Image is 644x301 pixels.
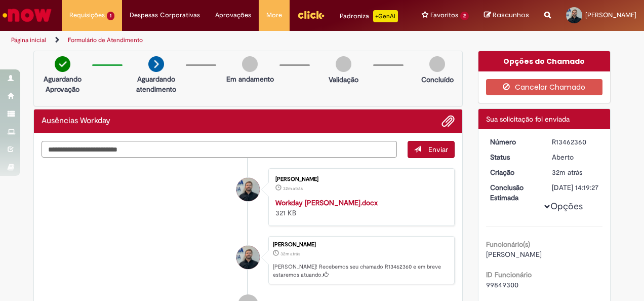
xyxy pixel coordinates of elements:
a: Página inicial [11,36,46,44]
b: Funcionário(s) [486,240,530,249]
span: 32m atrás [280,251,300,257]
a: Rascunhos [484,11,529,20]
span: Enviar [428,145,448,154]
p: +GenAi [373,10,398,22]
b: ID Funcionário [486,270,532,279]
h2: Ausências Workday Histórico de tíquete [42,117,110,126]
button: Enviar [408,141,455,158]
span: 32m atrás [283,185,303,192]
div: [PERSON_NAME] [275,176,444,182]
dt: Conclusão Estimada [482,182,545,203]
span: [PERSON_NAME] [486,250,542,259]
span: Favoritos [430,10,458,20]
a: Formulário de Atendimento [68,36,143,44]
img: img-circle-grey.png [242,56,258,72]
span: 2 [460,12,469,20]
p: Em andamento [226,74,274,84]
p: Aguardando Aprovação [38,74,87,94]
a: Workday [PERSON_NAME].docx [275,198,378,207]
span: Despesas Corporativas [130,10,200,20]
div: [DATE] 14:19:27 [552,182,599,193]
div: Aberto [552,152,599,162]
img: check-circle-green.png [55,56,70,72]
span: 32m atrás [552,168,582,177]
time: 29/08/2025 13:19:24 [552,168,582,177]
p: Aguardando atendimento [132,74,181,94]
img: img-circle-grey.png [429,56,445,72]
li: Israel Martins Trentin [42,236,455,285]
div: Israel Martins Trentin [236,246,260,269]
span: Rascunhos [493,10,529,20]
span: More [266,10,282,20]
span: 1 [107,12,114,20]
button: Cancelar Chamado [486,79,603,95]
dt: Número [482,137,545,147]
span: 99849300 [486,280,518,289]
span: Requisições [69,10,105,20]
div: R13462360 [552,137,599,147]
img: ServiceNow [1,5,53,25]
div: Israel Martins Trentin [236,178,260,201]
div: 321 KB [275,198,444,218]
dt: Criação [482,167,545,177]
span: Aprovações [215,10,251,20]
div: Padroniza [340,10,398,22]
span: Sua solicitação foi enviada [486,115,570,124]
img: click_logo_yellow_360x200.png [297,7,325,22]
span: [PERSON_NAME] [585,11,636,19]
p: [PERSON_NAME]! Recebemos seu chamado R13462360 e em breve estaremos atuando. [273,263,449,279]
div: Opções do Chamado [478,51,611,71]
time: 29/08/2025 13:19:24 [280,251,300,257]
img: arrow-next.png [148,56,164,72]
p: Concluído [421,74,454,85]
div: [PERSON_NAME] [273,242,449,248]
ul: Trilhas de página [8,31,422,50]
p: Validação [329,74,358,85]
img: img-circle-grey.png [336,56,351,72]
textarea: Digite sua mensagem aqui... [42,141,397,158]
button: Adicionar anexos [441,115,455,128]
div: 29/08/2025 13:19:24 [552,167,599,177]
dt: Status [482,152,545,162]
time: 29/08/2025 13:19:21 [283,185,303,192]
